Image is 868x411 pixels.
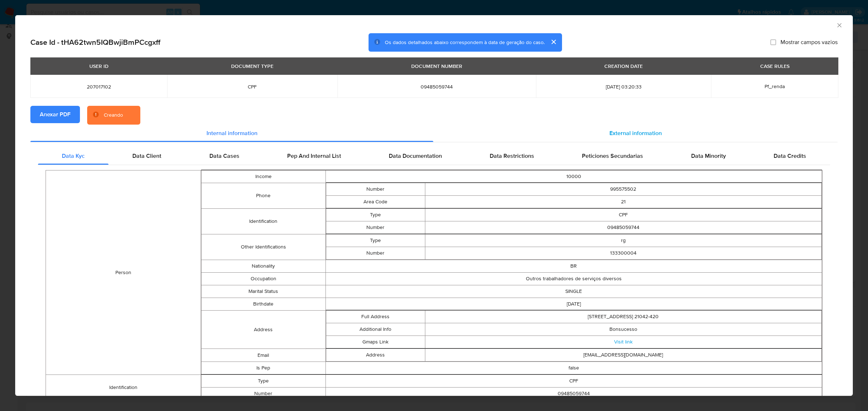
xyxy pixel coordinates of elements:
span: Mostrar campos vazios [780,39,838,46]
button: cerrar [545,33,562,51]
td: Marital Status [201,285,325,298]
td: Email [201,349,325,362]
td: [DATE] [325,298,822,311]
td: Type [326,234,425,247]
span: [DATE] 03:20:33 [545,83,702,90]
input: Mostrar campos vazios [770,39,776,45]
td: Full Address [326,311,425,323]
span: Data Minority [691,152,726,160]
button: Fechar a janela [836,22,842,28]
td: Number [326,221,425,234]
span: Internal information [207,129,258,137]
td: Phone [201,183,325,209]
td: Area Code [326,196,425,208]
td: 10000 [325,170,822,183]
span: Peticiones Secundarias [582,152,643,160]
a: Visit link [614,338,633,345]
td: Identification [201,209,325,234]
td: Number [326,183,425,196]
td: Address [326,349,425,362]
span: Os dados detalhados abaixo correspondem à data de geração do caso. [385,39,545,46]
td: rg [425,234,821,247]
td: Additional Info [326,323,425,336]
span: External information [609,129,662,137]
span: Data Credits [774,152,806,160]
span: 09485059744 [346,83,528,90]
td: SINGLE [325,285,822,298]
div: CREATION DATE [600,60,647,72]
div: Creando [104,112,123,119]
span: Data Documentation [389,152,442,160]
td: 09485059744 [325,388,822,400]
td: [STREET_ADDRESS] 21042-420 [425,311,821,323]
span: Anexar PDF [40,107,71,122]
span: Data Client [132,152,161,160]
td: false [325,362,822,375]
td: Income [201,170,325,183]
td: CPF [325,375,822,388]
div: CASE RULES [756,60,794,72]
td: [EMAIL_ADDRESS][DOMAIN_NAME] [425,349,821,362]
div: closure-recommendation-modal [15,15,853,396]
span: Pf_renda [765,83,785,90]
td: Bonsucesso [425,323,821,336]
div: DOCUMENT NUMBER [407,60,467,72]
td: Number [326,247,425,260]
span: Data Cases [209,152,239,160]
div: USER ID [85,60,113,72]
td: Type [326,209,425,221]
td: Address [201,311,325,349]
td: CPF [425,209,821,221]
td: 09485059744 [425,221,821,234]
td: Number [201,388,325,400]
td: Gmaps Link [326,336,425,349]
span: 207017102 [39,83,158,90]
span: Data Restrictions [490,152,534,160]
td: Birthdate [201,298,325,311]
div: Detailed info [30,125,838,142]
td: Other Identifications [201,234,325,260]
td: 21 [425,196,821,208]
button: Anexar PDF [30,106,80,123]
td: 995575502 [425,183,821,196]
span: Pep And Internal List [287,152,341,160]
td: 133300004 [425,247,821,260]
span: Data Kyc [62,152,85,160]
td: Nationality [201,260,325,273]
h2: Case Id - tHA62twn5IQBwjiBmPCcgxff [30,38,160,47]
div: DOCUMENT TYPE [227,60,278,72]
div: Detailed internal info [38,147,830,165]
td: Is Pep [201,362,325,375]
td: Person [46,170,201,375]
td: Identification [46,375,201,401]
span: CPF [176,83,329,90]
td: Outros trabalhadores de serviços diversos [325,273,822,285]
td: Occupation [201,273,325,285]
td: BR [325,260,822,273]
td: Type [201,375,325,388]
